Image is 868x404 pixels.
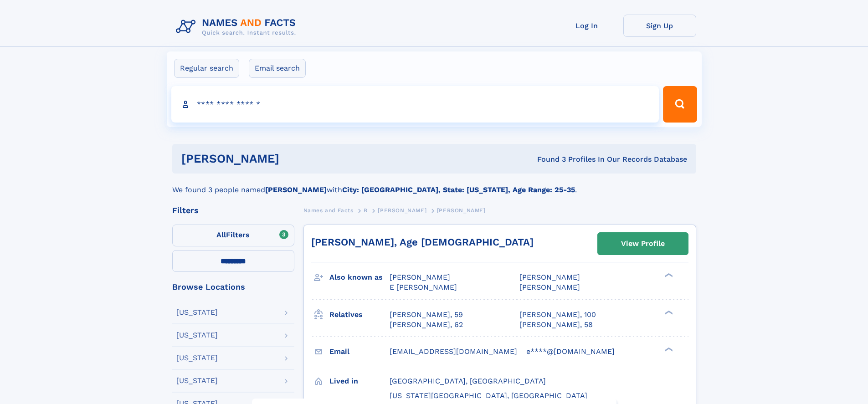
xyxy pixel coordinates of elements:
[364,205,368,216] a: B
[390,391,587,400] span: [US_STATE][GEOGRAPHIC_DATA], [GEOGRAPHIC_DATA]
[663,346,673,352] div: ❯
[176,332,218,339] div: [US_STATE]
[390,310,463,320] a: [PERSON_NAME], 59
[437,207,486,214] span: [PERSON_NAME]
[519,320,593,330] a: [PERSON_NAME], 58
[172,174,696,195] div: We found 3 people named with .
[216,230,226,239] span: All
[663,272,673,278] div: ❯
[390,283,457,291] span: E [PERSON_NAME]
[176,309,218,316] div: [US_STATE]
[329,270,390,285] h3: Also known as
[329,344,390,359] h3: Email
[329,307,390,322] h3: Relatives
[621,233,665,254] div: View Profile
[174,59,239,78] label: Regular search
[663,86,697,123] button: Search Button
[390,377,546,385] span: [GEOGRAPHIC_DATA], [GEOGRAPHIC_DATA]
[519,283,580,291] span: [PERSON_NAME]
[663,309,673,315] div: ❯
[342,185,575,194] b: City: [GEOGRAPHIC_DATA], State: [US_STATE], Age Range: 25-35
[265,185,327,194] b: [PERSON_NAME]
[172,283,294,291] div: Browse Locations
[390,273,450,281] span: [PERSON_NAME]
[249,59,306,78] label: Email search
[329,373,390,389] h3: Lived in
[172,206,294,215] div: Filters
[311,236,534,248] a: [PERSON_NAME], Age [DEMOGRAPHIC_DATA]
[550,15,623,37] a: Log In
[408,154,687,164] div: Found 3 Profiles In Our Records Database
[181,153,408,164] h1: [PERSON_NAME]
[378,205,426,216] a: [PERSON_NAME]
[176,354,218,362] div: [US_STATE]
[390,320,463,330] a: [PERSON_NAME], 62
[623,15,696,37] a: Sign Up
[303,205,354,216] a: Names and Facts
[519,310,596,320] a: [PERSON_NAME], 100
[171,86,659,123] input: search input
[176,377,218,384] div: [US_STATE]
[378,207,426,214] span: [PERSON_NAME]
[364,207,368,214] span: B
[598,233,688,255] a: View Profile
[519,273,580,281] span: [PERSON_NAME]
[390,347,517,356] span: [EMAIL_ADDRESS][DOMAIN_NAME]
[172,15,303,39] img: Logo Names and Facts
[172,225,294,246] label: Filters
